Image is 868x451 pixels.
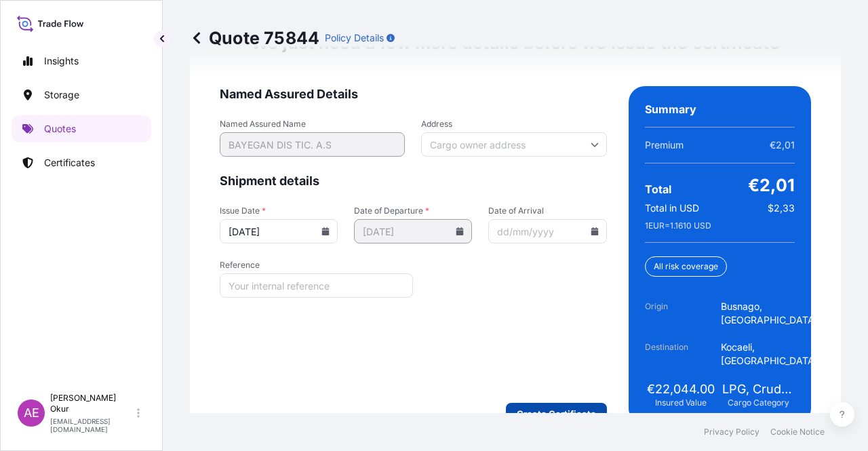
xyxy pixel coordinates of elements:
span: Kocaeli, [GEOGRAPHIC_DATA] [721,340,818,368]
a: Insights [12,47,151,75]
span: Summary [645,102,696,116]
a: Certificates [12,149,151,176]
p: Certificates [44,156,95,170]
span: Cargo Category [728,397,789,408]
p: Quotes [44,122,76,136]
span: €22,044.00 [647,381,715,397]
span: Named Assured Name [220,119,405,130]
span: Busnago, [GEOGRAPHIC_DATA] [721,300,818,327]
div: All risk coverage [645,256,727,277]
p: [PERSON_NAME] Okur [50,393,134,414]
span: Premium [645,138,684,152]
span: Date of Departure [354,205,472,216]
input: dd/mm/yyyy [488,219,606,243]
a: Privacy Policy [704,427,759,437]
span: Total in USD [645,201,699,215]
input: dd/mm/yyyy [354,219,472,243]
input: dd/mm/yyyy [220,219,338,243]
span: LPG, Crude Oil, Utility Fuel, Mid Distillates and Specialities, Fertilisers [722,381,795,397]
a: Quotes [12,115,151,142]
span: Insured Value [655,397,707,408]
span: €2,01 [748,174,795,196]
input: Cargo owner address [421,132,606,157]
p: Policy Details [325,31,384,45]
a: Storage [12,81,151,109]
a: Cookie Notice [770,427,825,437]
span: $2,33 [768,201,795,215]
p: Insights [44,54,79,68]
span: Date of Arrival [488,205,606,216]
p: Create Certificate [517,407,596,420]
span: AE [24,406,39,420]
p: [EMAIL_ADDRESS][DOMAIN_NAME] [50,417,134,433]
span: Reference [220,260,413,271]
input: Your internal reference [220,273,413,298]
span: Issue Date [220,205,338,216]
span: Named Assured Details [220,86,607,102]
span: 1 EUR = 1.1610 USD [645,220,711,231]
span: Address [421,119,606,130]
span: Origin [645,300,721,327]
span: €2,01 [770,138,795,152]
button: Create Certificate [506,403,607,425]
span: Total [645,182,671,196]
span: Destination [645,340,721,368]
span: Shipment details [220,173,607,189]
p: Storage [44,88,79,102]
p: Quote 75844 [190,27,319,49]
